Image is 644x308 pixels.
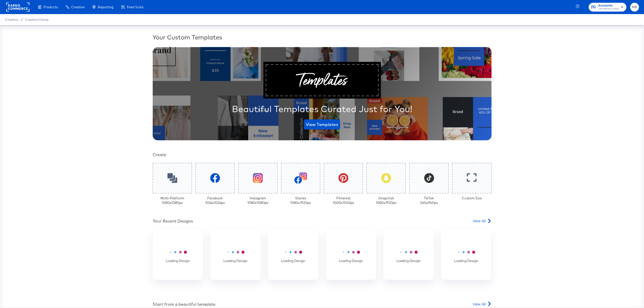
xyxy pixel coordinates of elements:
span: Accounts [598,3,619,8]
div: Loading Design [338,232,364,277]
span: View All [473,301,486,306]
div: Loading Design [280,232,306,277]
div: Loading Design [396,232,421,277]
div: Your Custom Templates [153,33,492,41]
div: Multi-Platform 1080 x 1080 px [160,196,184,205]
button: AccountsANTHROPOLOGIE [589,3,626,12]
div: Loading Design [165,232,190,277]
span: / [18,18,25,22]
div: Start from a beautiful template [153,301,215,307]
span: Reporting [98,5,113,9]
span: View All [473,218,486,223]
span: Creative [5,18,18,22]
svg: Horizontal loader [396,246,421,258]
button: View Templates [304,119,340,129]
span: Feed Suite [127,5,143,9]
span: ANTHROPOLOGIE [598,7,619,11]
div: Loading Design [223,232,248,277]
div: Stories 1080 x 1920 px [290,196,311,205]
div: Horizontal loaderLoading Design [441,230,491,280]
svg: Horizontal loader [454,246,479,258]
div: Pinterest 1000 x 1500 px [333,196,354,205]
div: Beautiful Templates Curated Just for You! [232,103,412,115]
svg: Horizontal loader [165,246,190,258]
a: Creative Home [25,18,49,22]
div: Facebook 1024 x 1024 px [205,196,225,205]
div: Horizontal loaderLoading Design [153,230,203,280]
span: Creative [71,5,85,9]
svg: Horizontal loader [338,246,364,258]
span: HS [632,4,637,10]
div: Create [153,152,492,158]
div: Snapchat 1080 x 1920 px [376,196,396,205]
div: Horizontal loaderLoading Design [383,230,434,280]
div: Horizontal loaderLoading Design [210,230,261,280]
div: Horizontal loaderLoading Design [326,230,376,280]
a: View All [473,218,492,226]
div: TikTok 540 x 960 px [420,196,438,205]
div: Horizontal loaderLoading Design [268,230,318,280]
div: Loading Design [454,232,479,277]
div: Custom Size [462,196,482,201]
span: View Templates [306,121,338,128]
svg: Horizontal loader [223,246,248,258]
button: HS [630,3,639,12]
span: Products [44,5,58,9]
div: Your Recent Designs [153,218,193,224]
div: Instagram 1080 x 1080 px [247,196,268,205]
svg: Horizontal loader [280,246,306,258]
